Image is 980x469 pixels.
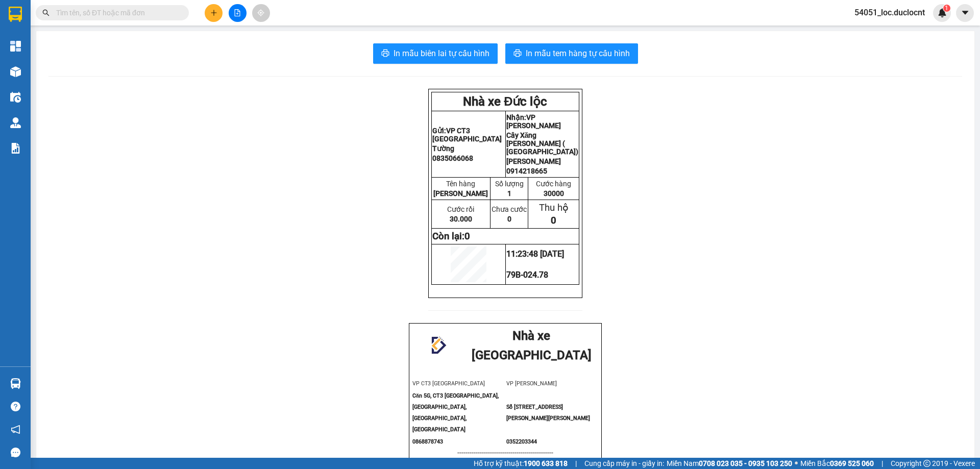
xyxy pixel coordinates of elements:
span: 1 [507,189,511,198]
span: [PERSON_NAME] [506,157,561,165]
strong: 0369 525 060 [830,459,874,467]
strong: Gửi: [432,127,502,143]
span: 30000 [544,189,564,198]
img: solution-icon [10,143,21,154]
strong: Còn lại: [432,231,470,242]
p: Tên hàng [432,180,489,188]
span: question-circle [11,402,20,411]
span: VP [PERSON_NAME] [506,113,561,130]
img: warehouse-icon [10,92,21,103]
p: Cước rồi [432,205,489,213]
p: ----------------------------------------------- [412,449,599,457]
button: printerIn mẫu tem hàng tự cấu hình [505,43,638,64]
span: printer [513,49,522,59]
span: VP CT3 [GEOGRAPHIC_DATA] [412,380,485,387]
button: printerIn mẫu biên lai tự cấu hình [373,43,498,64]
img: logo-vxr [9,7,22,22]
strong: Nhà xe Đức lộc [463,94,547,109]
span: caret-down [961,8,970,17]
span: VP CT3 [GEOGRAPHIC_DATA] [432,127,502,143]
img: warehouse-icon [10,66,21,77]
span: 0352203344 [506,438,537,445]
span: 0835066068 [432,154,473,162]
p: Chưa cước [491,205,527,213]
span: 0 [507,215,511,223]
span: Hỗ trợ kỹ thuật: [474,458,568,469]
span: search [42,9,50,16]
strong: 0708 023 035 - 0935 103 250 [699,459,792,467]
span: aim [257,9,264,16]
span: Căn 5G, CT3 [GEOGRAPHIC_DATA], [GEOGRAPHIC_DATA], [GEOGRAPHIC_DATA], [GEOGRAPHIC_DATA] [412,392,499,433]
span: | [575,458,577,469]
span: Số [STREET_ADDRESS][PERSON_NAME][PERSON_NAME] [506,404,590,422]
span: Thu hộ [539,202,569,213]
span: 11:23:48 [DATE] [506,249,564,259]
button: file-add [229,4,247,22]
span: 30.000 [450,215,472,223]
strong: 1900 633 818 [524,459,568,467]
strong: Nhận: [506,113,561,130]
input: Tìm tên, số ĐT hoặc mã đơn [56,7,177,18]
span: notification [11,425,20,434]
span: 0 [464,231,470,242]
span: Miền Nam [667,458,792,469]
span: plus [210,9,217,16]
span: ⚪️ [795,461,798,465]
span: 54051_loc.duclocnt [846,6,933,19]
img: icon-new-feature [938,8,947,17]
button: caret-down [956,4,974,22]
span: 0 [551,215,556,226]
button: plus [205,4,223,22]
button: aim [252,4,270,22]
span: 0868878743 [412,438,443,445]
span: | [881,458,883,469]
p: Cước hàng [529,180,578,188]
span: message [11,448,20,457]
span: Tường [432,144,454,153]
img: logo [421,329,455,363]
img: warehouse-icon [10,117,21,128]
p: Số lượng [491,180,527,188]
img: dashboard-icon [10,41,21,52]
span: 1 [945,5,948,12]
span: [PERSON_NAME] [433,189,488,198]
strong: Nhà xe [GEOGRAPHIC_DATA] [472,329,592,362]
sup: 1 [943,5,950,12]
span: Cây Xăng [PERSON_NAME] ( [GEOGRAPHIC_DATA]) [506,131,578,156]
span: In mẫu tem hàng tự cấu hình [526,47,630,60]
span: Cung cấp máy in - giấy in: [584,458,664,469]
span: Miền Bắc [800,458,874,469]
span: In mẫu biên lai tự cấu hình [394,47,489,60]
span: 79B-024.78 [506,270,548,280]
span: 0914218665 [506,167,547,175]
span: VP [PERSON_NAME] [506,380,557,387]
span: copyright [923,460,930,467]
span: file-add [234,9,241,16]
img: warehouse-icon [10,378,21,389]
span: printer [381,49,389,59]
